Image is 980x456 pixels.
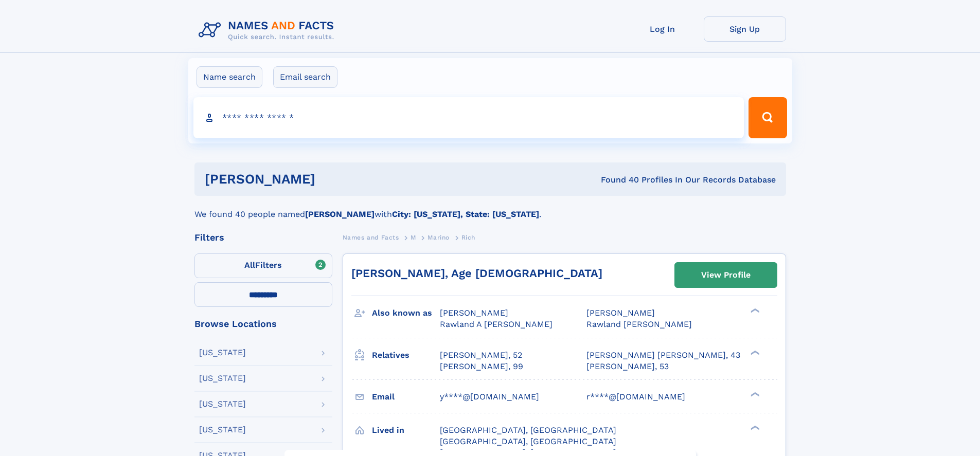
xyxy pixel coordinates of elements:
[372,346,440,364] h3: Relatives
[199,400,246,408] div: [US_STATE]
[194,253,332,278] label: Filters
[440,350,522,361] a: [PERSON_NAME], 52
[621,16,704,42] a: Log In
[244,260,255,270] span: All
[440,425,616,435] span: [GEOGRAPHIC_DATA], [GEOGRAPHIC_DATA]
[194,16,343,44] img: Logo Names and Facts
[343,231,399,244] a: Names and Facts
[205,173,458,186] h1: [PERSON_NAME]
[461,234,475,241] span: Rich
[749,97,787,138] button: Search Button
[197,66,262,88] label: Name search
[411,234,416,241] span: M
[586,308,655,318] span: [PERSON_NAME]
[704,16,786,42] a: Sign Up
[199,374,246,382] div: [US_STATE]
[586,319,692,329] span: Rawland [PERSON_NAME]
[440,308,508,318] span: [PERSON_NAME]
[411,231,416,244] a: M
[199,426,246,434] div: [US_STATE]
[372,388,440,406] h3: Email
[199,349,246,357] div: [US_STATE]
[427,231,450,244] a: Marino
[458,174,776,186] div: Found 40 Profiles In Our Records Database
[193,97,744,138] input: search input
[701,263,751,287] div: View Profile
[392,209,539,219] b: City: [US_STATE], State: [US_STATE]
[194,196,786,221] div: We found 40 people named with .
[305,209,375,219] b: [PERSON_NAME]
[427,234,450,241] span: Marino
[748,424,760,431] div: ❯
[748,307,760,314] div: ❯
[440,319,553,329] span: Rawland A [PERSON_NAME]
[586,350,740,361] a: [PERSON_NAME] [PERSON_NAME], 43
[675,263,777,287] a: View Profile
[194,319,332,329] div: Browse Locations
[273,66,337,88] label: Email search
[372,422,440,439] h3: Lived in
[748,349,760,356] div: ❯
[586,361,669,372] a: [PERSON_NAME], 53
[440,436,616,446] span: [GEOGRAPHIC_DATA], [GEOGRAPHIC_DATA]
[372,304,440,322] h3: Also known as
[748,391,760,397] div: ❯
[351,267,602,280] a: [PERSON_NAME], Age [DEMOGRAPHIC_DATA]
[440,361,523,372] a: [PERSON_NAME], 99
[194,233,332,242] div: Filters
